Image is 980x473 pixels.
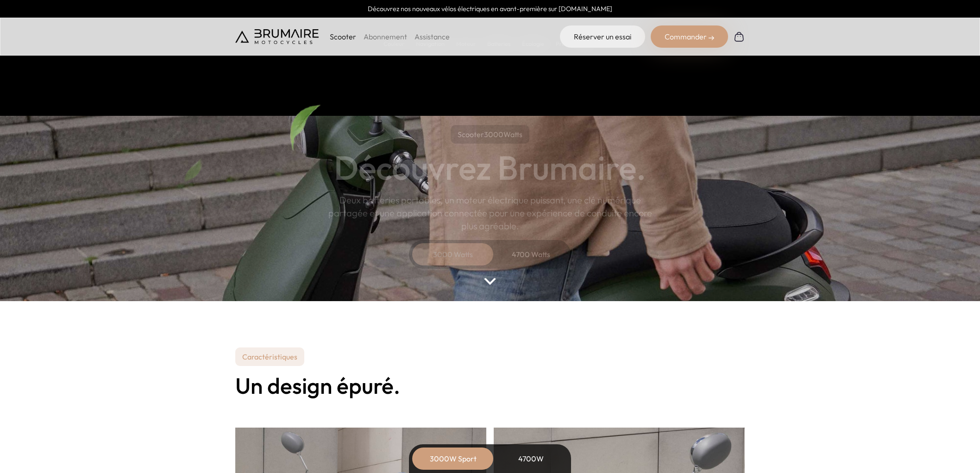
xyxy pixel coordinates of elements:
[734,31,745,42] img: Panier
[328,194,652,233] p: Deux batteries portables, un moteur électrique puissant, une clé numérique partagée et une applic...
[416,243,490,265] div: 3000 Watts
[415,32,450,41] a: Assistance
[330,31,356,42] p: Scooter
[484,130,503,139] span: 3000
[451,125,529,144] p: Scooter Watts
[235,373,745,398] h2: Un design épuré.
[235,347,304,366] p: Caractéristiques
[334,151,646,184] h1: Découvrez Brumaire.
[416,448,490,470] div: 3000W Sport
[235,29,319,44] img: Brumaire Motocycles
[494,243,568,265] div: 4700 Watts
[651,25,728,48] div: Commander
[484,278,496,285] img: arrow-bottom.png
[560,25,645,48] a: Réserver un essai
[709,35,714,41] img: right-arrow-2.png
[364,32,407,41] a: Abonnement
[494,448,568,470] div: 4700W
